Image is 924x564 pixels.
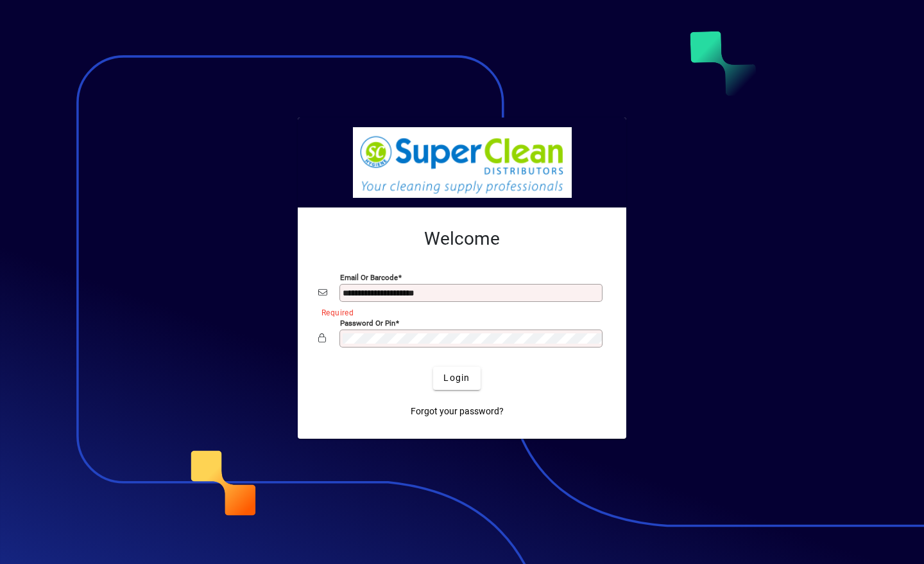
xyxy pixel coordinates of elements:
[433,367,480,390] button: Login
[340,318,395,327] mat-label: Password or Pin
[318,228,606,250] h2: Welcome
[321,305,595,319] mat-error: Required
[406,400,509,423] a: Forgot your password?
[443,371,470,385] span: Login
[340,272,398,281] mat-label: Email or Barcode
[411,405,504,418] span: Forgot your password?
